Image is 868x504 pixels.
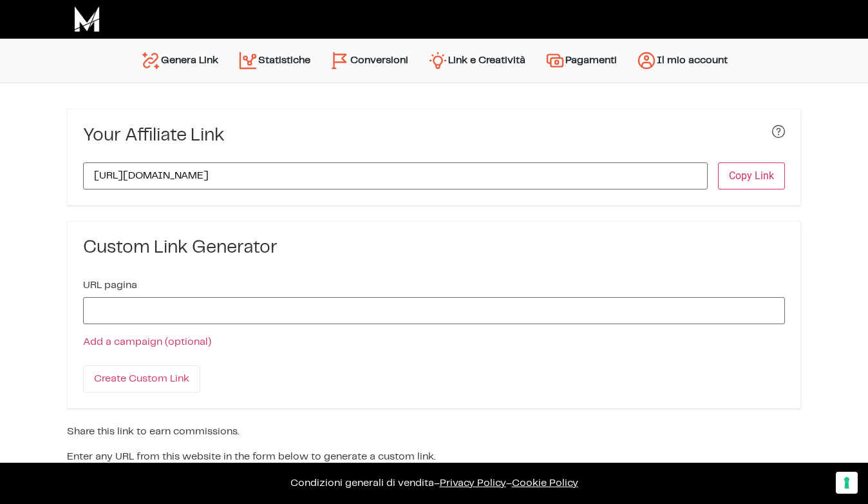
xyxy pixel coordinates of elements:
a: Condizioni generali di vendita [290,478,434,488]
iframe: Customerly Messenger Launcher [10,454,49,492]
a: Pagamenti [535,45,627,76]
a: Link e Creatività [418,45,535,76]
label: URL pagina [83,280,137,291]
a: Conversioni [320,45,418,76]
p: Enter any URL from this website in the form below to generate a custom link. [67,449,801,465]
img: payments.svg [545,50,565,71]
a: Privacy Policy [440,478,506,488]
a: Il mio account [627,45,737,76]
a: Genera Link [131,45,228,76]
img: stats.svg [238,50,258,71]
h3: Your Affiliate Link [83,125,225,147]
img: generate-link.svg [140,50,161,71]
p: – – [13,476,855,491]
a: Add a campaign (optional) [83,337,211,347]
h3: Custom Link Generator [83,237,785,259]
span: Cookie Policy [512,478,578,488]
a: Statistiche [228,45,320,76]
p: Share this link to earn commissions. [67,424,801,440]
button: Copy Link [718,162,785,189]
nav: Menu principale [131,39,737,82]
input: Create Custom Link [83,365,200,393]
img: account.svg [636,50,657,71]
img: conversion-2.svg [330,50,350,71]
img: creativity.svg [428,50,448,71]
button: Le tue preferenze relative al consenso per le tecnologie di tracciamento [836,472,858,494]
